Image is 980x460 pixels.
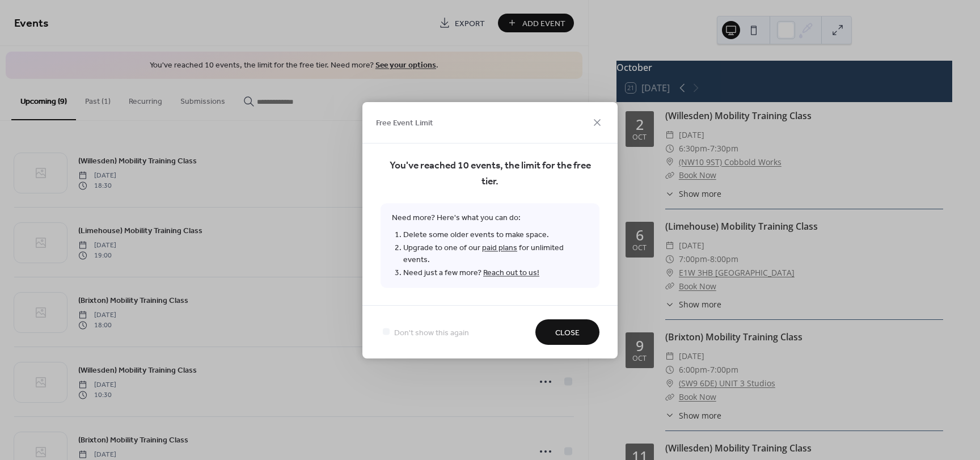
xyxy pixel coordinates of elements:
[555,327,580,339] span: Close
[381,203,599,288] span: Need more? Here's what you can do:
[403,228,588,241] li: Delete some older events to make space.
[403,241,588,266] li: Upgrade to one of our for unlimited events.
[482,240,517,255] a: paid plans
[403,266,588,279] li: Need just a few more?
[394,327,469,339] span: Don't show this again
[376,117,433,129] span: Free Event Limit
[535,319,599,345] button: Close
[483,265,539,280] a: Reach out to us!
[381,158,599,189] span: You've reached 10 events, the limit for the free tier.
